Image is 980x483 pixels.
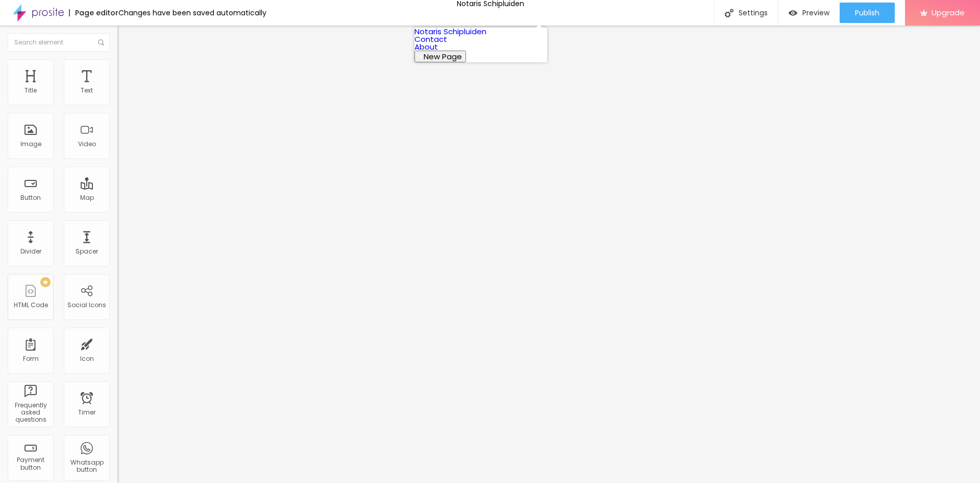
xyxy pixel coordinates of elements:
[24,87,37,94] div: Title
[932,8,965,17] span: Upgrade
[414,51,466,62] button: New Page
[80,355,94,362] div: Icon
[14,302,48,309] div: HTML Code
[78,141,96,148] div: Video
[10,402,51,424] div: Frequently asked questions
[414,41,438,52] a: About
[8,33,110,52] input: Search element
[78,409,95,416] div: Timer
[118,9,266,16] div: Changes have been saved automatically
[778,3,840,23] button: Preview
[20,194,41,201] div: Button
[66,459,107,474] div: Whatsapp button
[20,141,41,148] div: Image
[414,26,486,37] a: Notaris Schipluiden
[424,51,462,62] span: New Page
[725,9,733,17] img: Icone
[414,34,447,44] a: Contact
[76,248,98,255] div: Spacer
[23,355,39,362] div: Form
[80,194,94,201] div: Map
[840,3,895,23] button: Publish
[20,248,41,255] div: Divider
[67,302,106,309] div: Social Icons
[98,39,104,45] img: Icone
[855,9,879,17] span: Publish
[117,26,980,483] iframe: Editor
[69,9,118,16] div: Page editor
[802,9,829,17] span: Preview
[81,87,93,94] div: Text
[789,9,797,17] img: view-1.svg
[10,456,51,471] div: Payment button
